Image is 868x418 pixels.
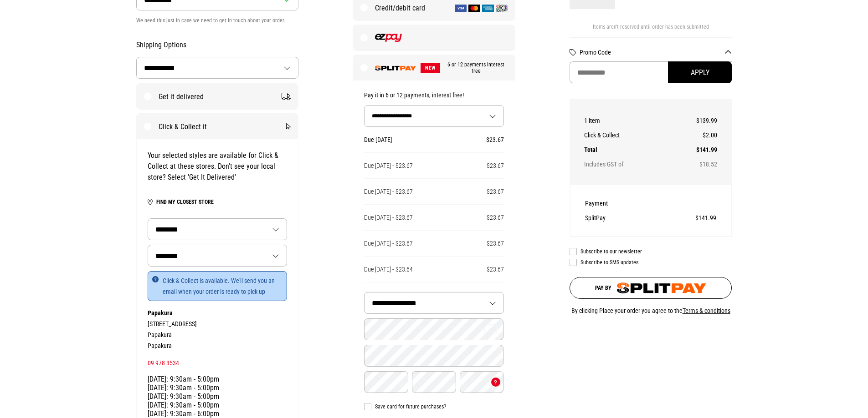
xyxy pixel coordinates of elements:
[148,271,288,301] p: Click & Collect is available. We'll send you an email when your order is ready to pick up
[671,128,717,142] td: $2.00
[584,157,671,171] th: Includes GST of
[570,259,732,266] label: Subscribe to SMS updates
[584,128,671,142] th: Click & Collect
[148,309,173,317] strong: Papakura
[585,211,653,225] th: SplitPay
[7,4,35,31] button: Open LiveChat chat widget
[364,318,503,340] input: Card Number
[421,63,440,73] span: NEW
[486,136,504,143] span: $23.67
[683,307,730,314] a: Terms & conditions
[482,5,494,12] img: American Express
[496,5,508,12] img: Q Card
[364,266,413,273] span: Due [DATE] - $23.64
[487,214,504,221] span: $23.67
[364,188,413,195] span: Due [DATE] - $23.67
[137,57,298,78] select: Country
[364,214,413,221] span: Due [DATE] - $23.67
[156,196,214,207] button: Find my closest store
[364,371,408,393] input: Month (MM)
[584,113,671,128] th: 1 item
[460,371,504,393] input: CVC
[671,142,717,157] td: $141.99
[570,277,732,299] button: Pay by
[617,282,707,293] img: PAY WITH SPLITPAY
[375,34,402,42] img: EZPAY
[487,162,504,169] span: $23.67
[375,65,416,71] img: SPLITPAY
[148,320,197,349] span: [STREET_ADDRESS] Papakura Papakura
[595,285,611,291] span: Pay by
[364,136,392,143] span: Due [DATE]
[364,345,503,367] input: Name on Card
[491,378,500,387] button: What's a CVC?
[570,61,732,83] input: Promo Code
[455,5,467,12] img: Visa
[148,359,179,367] a: 09 978 3534
[136,15,299,26] p: We need this just in case we need to get in touch about your order.
[671,157,717,171] td: $18.52
[440,61,508,74] span: 6 or 12 payments interest free
[570,248,732,255] label: Subscribe to our newsletter
[136,40,299,50] h2: Shipping Options
[570,24,732,37] div: Items aren't reserved until order has been submitted
[364,240,413,247] span: Due [DATE] - $23.67
[137,114,298,139] label: Click & Collect it
[580,49,732,56] button: Promo Code
[585,196,653,211] th: Payment
[487,240,504,247] span: $23.67
[148,150,288,183] div: Your selected styles are available for Click & Collect at these stores. Don't see your local stor...
[412,371,456,393] input: Year (YY)
[137,84,298,109] label: Get it delivered
[487,188,504,195] span: $23.67
[364,91,504,99] h3: Pay it in 6 or 12 payments, interest free!
[487,266,504,273] span: $23.67
[671,113,717,128] td: $139.99
[364,403,504,410] label: Save card for future purchases?
[468,5,480,12] img: Mastercard
[668,61,732,83] button: Apply
[570,305,732,316] p: By clicking Place your order you agree to the
[584,142,671,157] th: Total
[653,211,716,225] td: $141.99
[364,162,413,169] span: Due [DATE] - $23.67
